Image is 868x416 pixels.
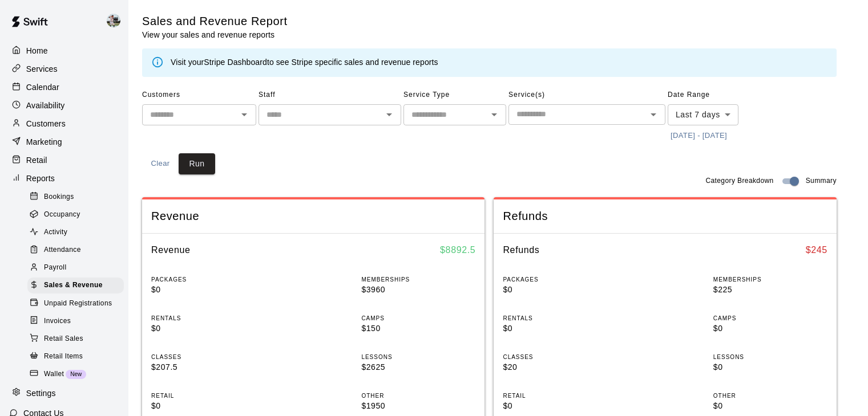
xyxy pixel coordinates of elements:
[151,314,265,323] p: RENTALS
[27,260,124,276] div: Payroll
[713,275,827,284] p: MEMBERSHIPS
[713,391,827,400] p: OTHER
[9,79,119,96] a: Calendar
[27,206,128,223] a: Occupancy
[151,400,265,412] p: $0
[27,224,128,242] a: Activity
[713,323,827,335] p: $0
[27,312,128,330] a: Invoices
[44,369,64,380] span: Wallet
[107,14,120,27] img: Matt Hill
[44,209,80,221] span: Occupancy
[9,97,119,114] a: Availability
[27,313,124,329] div: Invoices
[151,284,265,296] p: $0
[27,331,124,347] div: Retail Sales
[9,170,119,187] a: Reports
[142,29,288,40] p: View your sales and revenue reports
[27,277,128,295] a: Sales & Revenue
[503,314,617,323] p: RENTALS
[713,284,827,296] p: $225
[26,136,62,148] p: Marketing
[27,296,124,312] div: Unpaid Registrations
[26,154,47,166] p: Retail
[27,365,128,383] a: WalletNew
[204,58,267,67] a: Stripe Dashboard
[26,388,56,399] p: Settings
[668,86,768,104] span: Date Range
[361,400,475,412] p: $1950
[645,107,661,123] button: Open
[440,243,475,258] h6: $ 8892.5
[9,42,119,59] a: Home
[486,107,502,123] button: Open
[26,45,48,56] p: Home
[44,333,83,345] span: Retail Sales
[27,242,128,259] a: Attendance
[44,351,83,362] span: Retail Items
[9,60,119,78] a: Services
[151,209,475,224] span: Revenue
[361,391,475,400] p: OTHER
[503,323,617,335] p: $0
[503,361,617,373] p: $20
[361,323,475,335] p: $150
[151,323,265,335] p: $0
[713,353,827,361] p: LESSONS
[179,153,215,174] button: Run
[713,314,827,323] p: CAMPS
[27,225,124,240] div: Activity
[44,244,81,256] span: Attendance
[668,104,738,125] div: Last 7 days
[26,173,55,184] p: Reports
[9,152,119,169] a: Retail
[27,349,124,365] div: Retail Items
[236,107,252,123] button: Open
[142,153,179,174] button: Clear
[705,176,773,187] span: Category Breakdown
[806,176,837,187] span: Summary
[503,243,539,258] h6: Refunds
[44,280,103,291] span: Sales & Revenue
[44,262,66,274] span: Payroll
[27,189,124,205] div: Bookings
[27,348,128,365] a: Retail Items
[44,298,112,309] span: Unpaid Registrations
[713,400,827,412] p: $0
[27,207,124,223] div: Occupancy
[26,81,59,93] p: Calendar
[9,115,119,132] a: Customers
[503,353,617,361] p: CLASSES
[151,243,191,258] h6: Revenue
[26,100,65,111] p: Availability
[259,86,401,104] span: Staff
[171,56,438,69] div: Visit your to see Stripe specific sales and revenue reports
[361,361,475,373] p: $2625
[361,275,475,284] p: MEMBERSHIPS
[27,259,128,277] a: Payroll
[503,275,617,284] p: PACKAGES
[9,385,119,402] a: Settings
[508,86,665,104] span: Service(s)
[44,227,67,238] span: Activity
[361,353,475,361] p: LESSONS
[27,330,128,348] a: Retail Sales
[104,9,128,32] div: Matt Hill
[151,353,265,361] p: CLASSES
[806,243,827,258] h6: $ 245
[9,133,119,150] a: Marketing
[503,209,827,224] span: Refunds
[713,361,827,373] p: $0
[27,366,124,382] div: WalletNew
[27,188,128,206] a: Bookings
[26,63,58,75] p: Services
[151,275,265,284] p: PACKAGES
